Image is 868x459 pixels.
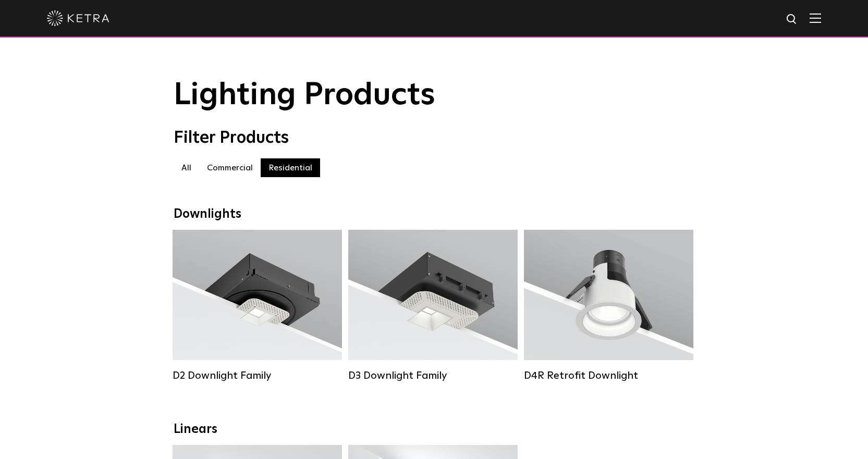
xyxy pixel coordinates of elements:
[173,369,342,382] div: D2 Downlight Family
[173,230,342,387] a: D2 Downlight Family Lumen Output:1200Colors:White / Black / Gloss Black / Silver / Bronze / Silve...
[199,158,261,177] label: Commercial
[261,158,320,177] label: Residential
[174,207,695,222] div: Downlights
[524,369,693,382] div: D4R Retrofit Downlight
[174,128,695,148] div: Filter Products
[348,230,518,387] a: D3 Downlight Family Lumen Output:700 / 900 / 1100Colors:White / Black / Silver / Bronze / Paintab...
[810,13,821,23] img: Hamburger%20Nav.svg
[174,422,695,437] div: Linears
[786,13,799,26] img: search icon
[348,369,518,382] div: D3 Downlight Family
[524,230,693,387] a: D4R Retrofit Downlight Lumen Output:800Colors:White / BlackBeam Angles:15° / 25° / 40° / 60°Watta...
[47,10,109,26] img: ketra-logo-2019-white
[174,158,199,177] label: All
[174,80,435,111] span: Lighting Products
